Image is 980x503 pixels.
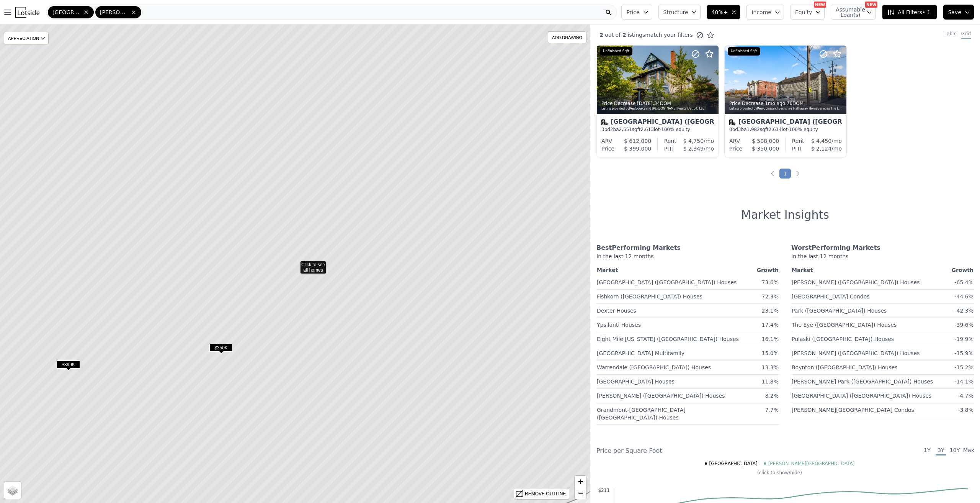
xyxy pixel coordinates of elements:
[954,308,973,314] span: -42.3%
[601,137,612,145] div: ARV
[768,127,781,132] span: 2,614
[765,407,779,413] span: 7.7%
[756,265,779,275] th: Growth
[791,243,974,252] div: Worst Performing Markets
[729,119,842,126] div: [GEOGRAPHIC_DATA] ([GEOGRAPHIC_DATA])
[792,361,897,371] a: Boynton ([GEOGRAPHIC_DATA]) Houses
[596,252,779,265] div: In the last 12 months
[664,137,676,145] div: Rent
[729,126,842,133] div: 0 bd 3 ba sqft lot · 100% equity
[626,8,639,16] span: Price
[4,32,49,44] div: APPRECIATION
[683,138,704,144] span: $ 4,750
[949,265,974,275] th: Growth
[792,145,802,152] div: PITI
[954,293,973,300] span: -44.6%
[765,393,779,399] span: 8.2%
[597,361,711,371] a: Warrendale ([GEOGRAPHIC_DATA]) Houses
[596,265,756,275] th: Market
[597,319,641,329] a: Ypsilanti Houses
[598,488,610,493] text: $211
[747,127,760,132] span: 1,982
[954,336,973,342] span: -19.9%
[792,375,933,385] a: [PERSON_NAME] Park ([GEOGRAPHIC_DATA]) Houses
[645,31,693,39] span: match your filters
[768,460,855,467] span: [PERSON_NAME][GEOGRAPHIC_DATA]
[209,344,233,355] div: $350K
[597,375,675,385] a: [GEOGRAPHIC_DATA] Houses
[954,279,973,285] span: -65.4%
[961,31,971,39] div: Grid
[751,8,771,16] span: Income
[597,347,684,357] a: [GEOGRAPHIC_DATA] Multifamily
[663,8,688,16] span: Structure
[762,336,779,342] span: 16.1%
[790,5,825,20] button: Equity
[209,344,233,352] span: $350K
[865,2,877,8] div: NEW
[597,290,702,300] a: Fishkorn ([GEOGRAPHIC_DATA]) Houses
[792,319,897,329] a: The Eye ([GEOGRAPHIC_DATA]) Houses
[578,477,583,486] span: +
[637,101,653,106] time: 2025-08-13 16:59
[597,390,725,400] a: [PERSON_NAME] ([GEOGRAPHIC_DATA]) Houses
[954,350,973,356] span: -15.9%
[658,5,701,20] button: Structure
[936,446,946,455] span: 3Y
[724,45,846,157] a: Price Decrease 1mo ago,76DOMListing provided byRealCompand Berkshire Hathaway HomeServices The Lo...
[779,169,791,179] a: Page 1 is your current page
[619,127,632,132] span: 2,551
[792,276,920,286] a: [PERSON_NAME] ([GEOGRAPHIC_DATA]) Houses
[752,146,779,152] span: $ 350,000
[762,322,779,328] span: 17.4%
[954,364,973,370] span: -15.2%
[599,32,603,38] span: 2
[792,347,920,357] a: [PERSON_NAME] ([GEOGRAPHIC_DATA]) Houses
[887,8,930,16] span: All Filters • 1
[762,350,779,356] span: 15.0%
[597,276,737,286] a: [GEOGRAPHIC_DATA] ([GEOGRAPHIC_DATA]) Houses
[792,390,931,400] a: [GEOGRAPHIC_DATA] ([GEOGRAPHIC_DATA]) Houses
[624,146,651,152] span: $ 399,000
[794,170,802,177] a: Next page
[791,252,974,265] div: In the last 12 months
[945,31,957,39] div: Table
[741,208,829,222] h1: Market Insights
[729,145,742,152] div: Price
[601,119,714,126] div: [GEOGRAPHIC_DATA] ([GEOGRAPHIC_DATA])
[792,333,894,343] a: Pulaski ([GEOGRAPHIC_DATA]) Houses
[4,482,21,499] a: Layers
[640,127,653,132] span: 2,613
[792,404,914,414] a: [PERSON_NAME][GEOGRAPHIC_DATA] Condos
[601,100,715,106] div: Price Decrease , 34 DOM
[624,138,651,144] span: $ 612,000
[769,170,776,177] a: Previous page
[676,137,714,145] div: /mo
[52,8,82,16] span: [GEOGRAPHIC_DATA]
[814,2,826,8] div: NEW
[548,32,586,43] div: ADD DRAWING
[949,446,960,455] span: 10Y
[601,119,608,125] img: Multifamily
[596,45,718,157] a: Price Decrease [DATE],34DOMListing provided byRealSourceand [PERSON_NAME] Realty Detroit, LLCUnfi...
[600,47,632,56] div: Unfinished Sqft
[664,145,674,152] div: PITI
[746,5,784,20] button: Income
[836,7,860,18] span: Assumable Loan(s)
[792,137,804,145] div: Rent
[963,446,974,455] span: Max
[728,47,760,56] div: Unfinished Sqft
[674,145,714,152] div: /mo
[729,106,843,111] div: Listing provided by RealComp and Berkshire Hathaway HomeServices The Loft Warehouse
[795,8,812,16] span: Equity
[683,146,704,152] span: $ 2,349
[707,5,741,20] button: 40%+
[762,364,779,370] span: 13.3%
[709,460,758,467] span: [GEOGRAPHIC_DATA]
[591,470,968,476] div: (click to show/hide)
[596,446,785,455] div: Price per Square Foot
[765,101,785,106] time: 2025-07-23 14:45
[729,100,843,106] div: Price Decrease , 76 DOM
[729,119,735,125] img: Multifamily
[791,265,949,275] th: Market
